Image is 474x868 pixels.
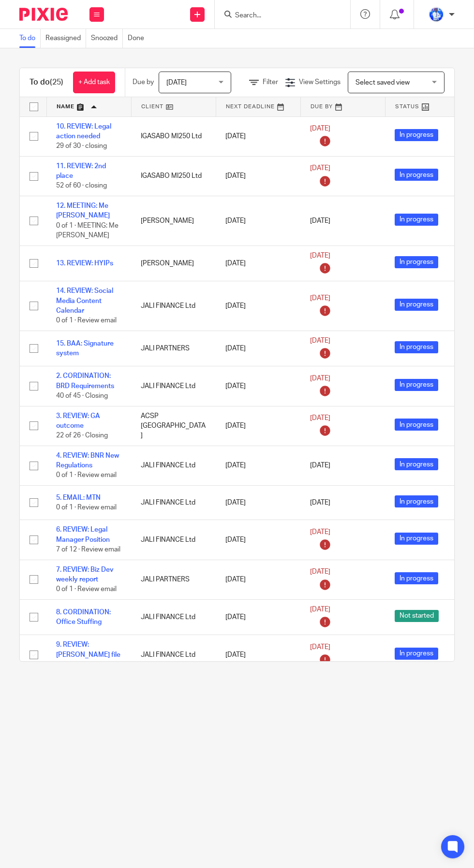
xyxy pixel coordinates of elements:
[310,462,330,469] span: [DATE]
[56,203,110,219] a: 12. MEETING: Me [PERSON_NAME]
[56,222,118,239] span: 0 of 1 · MEETING: Me [PERSON_NAME]
[131,599,216,635] td: JALI FINANCE Ltd
[56,586,117,593] span: 0 of 1 · Review email
[131,446,216,485] td: JALI FINANCE Ltd
[56,413,100,429] a: 3. REVIEW: GA outcome
[310,375,330,382] span: [DATE]
[310,529,330,535] span: [DATE]
[216,156,300,196] td: [DATE]
[310,165,330,172] span: [DATE]
[56,340,114,357] a: 15. BAA: Signature system
[131,560,216,599] td: JALI PARTNERS
[395,214,438,226] span: In progress
[19,8,68,21] img: Pixie
[234,12,321,20] input: Search
[56,373,114,389] a: 2. CORDINATION: BRD Requirements
[310,606,330,613] span: [DATE]
[56,123,111,140] a: 10. REVIEW: Legal action needed
[133,77,154,87] p: Due by
[56,494,101,501] a: 5. EMAIL: MTN
[131,520,216,560] td: JALI FINANCE Ltd
[56,163,106,179] a: 11. REVIEW: 2nd place
[355,79,410,86] span: Select saved view
[56,641,120,658] a: 9. REVIEW: [PERSON_NAME] file
[131,196,216,246] td: [PERSON_NAME]
[216,406,300,446] td: [DATE]
[56,317,117,324] span: 0 of 1 · Review email
[395,648,438,660] span: In progress
[56,504,117,511] span: 0 of 1 · Review email
[56,566,114,583] a: 7. REVIEW: Biz Dev weekly report
[73,72,115,93] a: + Add task
[263,79,278,86] span: Filter
[50,78,63,86] span: (25)
[56,526,110,543] a: 6. REVIEW: Legal Manager Position
[310,644,330,651] span: [DATE]
[131,486,216,520] td: JALI FINANCE Ltd
[395,458,438,470] span: In progress
[216,599,300,635] td: [DATE]
[429,7,444,22] img: WhatsApp%20Image%202022-01-17%20at%2010.26.43%20PM.jpeg
[56,609,111,625] a: 8. CORDINATION: Office Stuffing
[310,125,330,132] span: [DATE]
[216,281,300,331] td: [DATE]
[395,379,438,391] span: In progress
[91,29,123,48] a: Snoozed
[310,499,330,506] span: [DATE]
[128,29,149,48] a: Done
[216,196,300,246] td: [DATE]
[395,533,438,545] span: In progress
[216,486,300,520] td: [DATE]
[216,366,300,406] td: [DATE]
[395,495,438,507] span: In progress
[216,560,300,599] td: [DATE]
[310,252,330,259] span: [DATE]
[56,288,113,314] a: 14. REVIEW: Social Media Content Calendar
[131,281,216,331] td: JALI FINANCE Ltd
[131,156,216,196] td: IGASABO MI250 Ltd
[45,29,86,48] a: Reassigned
[131,366,216,406] td: JALI FINANCE Ltd
[299,79,341,86] span: View Settings
[131,246,216,281] td: [PERSON_NAME]
[216,446,300,485] td: [DATE]
[131,635,216,675] td: JALI FINANCE Ltd
[310,217,330,224] span: [DATE]
[56,452,119,469] a: 4. REVIEW: BNR New Regulations
[56,432,108,439] span: 22 of 26 · Closing
[131,331,216,366] td: JALI PARTNERS
[19,29,41,48] a: To do
[395,129,438,141] span: In progress
[395,256,438,268] span: In progress
[216,635,300,675] td: [DATE]
[131,116,216,156] td: IGASABO MI250 Ltd
[56,392,108,399] span: 40 of 45 · Closing
[395,572,438,584] span: In progress
[310,415,330,421] span: [DATE]
[395,610,439,622] span: Not started
[56,260,113,267] a: 13. REVIEW: HYIPs
[56,143,107,149] span: 29 of 30 · closing
[131,406,216,446] td: ACSP [GEOGRAPHIC_DATA]
[56,183,107,189] span: 52 of 60 · closing
[395,169,438,181] span: In progress
[395,341,438,353] span: In progress
[310,568,330,575] span: [DATE]
[56,546,120,553] span: 7 of 12 · Review email
[216,520,300,560] td: [DATE]
[30,77,63,87] h1: To do
[310,337,330,344] span: [DATE]
[310,295,330,302] span: [DATE]
[395,419,438,431] span: In progress
[56,472,117,479] span: 0 of 1 · Review email
[395,299,438,311] span: In progress
[216,331,300,366] td: [DATE]
[56,661,108,668] span: 23 of 24 · Closing
[216,116,300,156] td: [DATE]
[166,79,187,86] span: [DATE]
[216,246,300,281] td: [DATE]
